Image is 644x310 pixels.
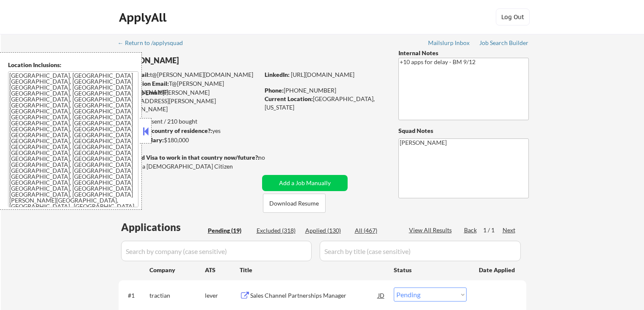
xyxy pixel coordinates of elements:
div: tractian [149,291,205,300]
button: Log Out [496,8,530,25]
div: T@[PERSON_NAME][DOMAIN_NAME] [119,79,259,96]
input: Search by company (case sensitive) [121,241,312,261]
strong: Can work in country of residence?: [118,127,212,134]
div: View All Results [409,226,454,234]
div: ApplyAll [119,10,169,25]
div: Company [149,266,205,274]
div: Squad Notes [398,127,529,135]
div: [PHONE_NUMBER] [265,86,384,95]
div: Excluded (318) [257,226,299,235]
div: Next [503,226,516,234]
div: [PERSON_NAME] [119,55,293,66]
div: Mailslurp Inbox [428,40,470,46]
strong: LinkedIn: [265,71,290,78]
div: no [258,153,282,162]
a: ← Return to /applysquad [118,39,191,48]
div: Back [464,226,478,234]
div: yes [118,127,257,135]
div: [PERSON_NAME][EMAIL_ADDRESS][PERSON_NAME][DOMAIN_NAME] [119,88,259,113]
a: [URL][DOMAIN_NAME] [291,71,354,78]
div: ← Return to /applysquad [118,40,191,46]
div: [GEOGRAPHIC_DATA], [US_STATE] [265,95,384,111]
div: Title [240,266,386,274]
div: Status [394,262,467,277]
div: Job Search Builder [479,40,529,46]
div: 1 / 1 [483,226,503,234]
div: Location Inclusions: [8,61,138,69]
div: Applied (130) [305,226,348,235]
a: Job Search Builder [479,39,529,48]
button: Add a Job Manually [262,175,348,191]
div: t@[PERSON_NAME][DOMAIN_NAME] [119,70,259,79]
div: Internal Notes [398,49,529,57]
div: JD [377,287,386,303]
input: Search by title (case sensitive) [320,241,521,261]
strong: Current Location: [265,95,313,102]
div: lever [205,291,240,300]
div: ATS [205,266,240,274]
div: Yes, I am a [DEMOGRAPHIC_DATA] Citizen [119,162,262,171]
div: $180,000 [118,136,259,144]
div: Date Applied [479,266,516,274]
div: Applications [121,222,205,232]
strong: Will need Visa to work in that country now/future?: [119,154,260,161]
div: 130 sent / 210 bought [118,117,259,126]
div: All (467) [355,226,397,235]
a: Mailslurp Inbox [428,39,470,48]
div: #1 [128,291,143,300]
strong: Phone: [265,87,284,94]
button: Download Resume [263,194,326,213]
div: Sales Channel Partnerships Manager [250,291,378,300]
div: Pending (19) [208,226,250,235]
